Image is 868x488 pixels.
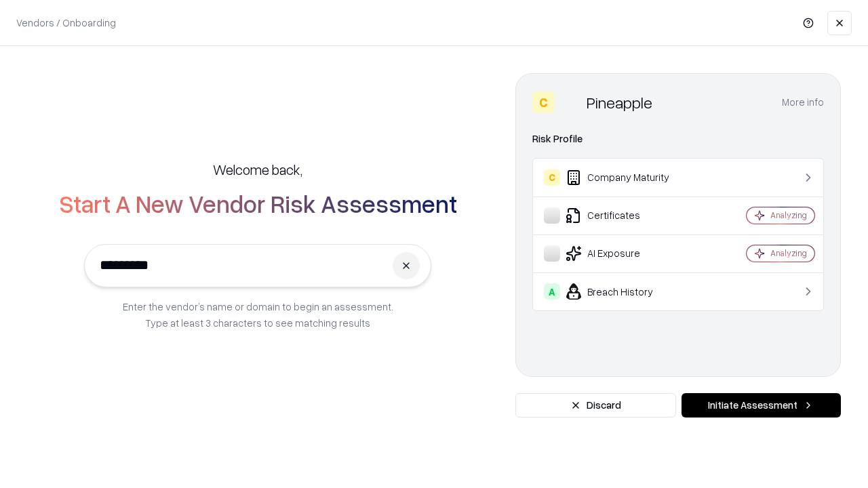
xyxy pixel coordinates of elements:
[770,209,807,221] div: Analyzing
[544,283,706,300] div: Breach History
[770,247,807,259] div: Analyzing
[559,91,581,113] img: Pineapple
[515,393,676,418] button: Discard
[544,283,560,300] div: A
[532,131,824,147] div: Risk Profile
[544,169,560,186] div: C
[544,207,706,224] div: Certificates
[544,169,706,186] div: Company Maturity
[782,90,824,115] button: More info
[587,91,652,113] div: Pineapple
[532,91,554,113] div: C
[682,393,841,418] button: Initiate Assessment
[544,245,706,262] div: AI Exposure
[16,16,116,30] p: Vendors / Onboarding
[213,160,302,179] h5: Welcome back,
[59,190,457,217] h2: Start A New Vendor Risk Assessment
[123,298,393,331] p: Enter the vendor’s name or domain to begin an assessment. Type at least 3 characters to see match...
